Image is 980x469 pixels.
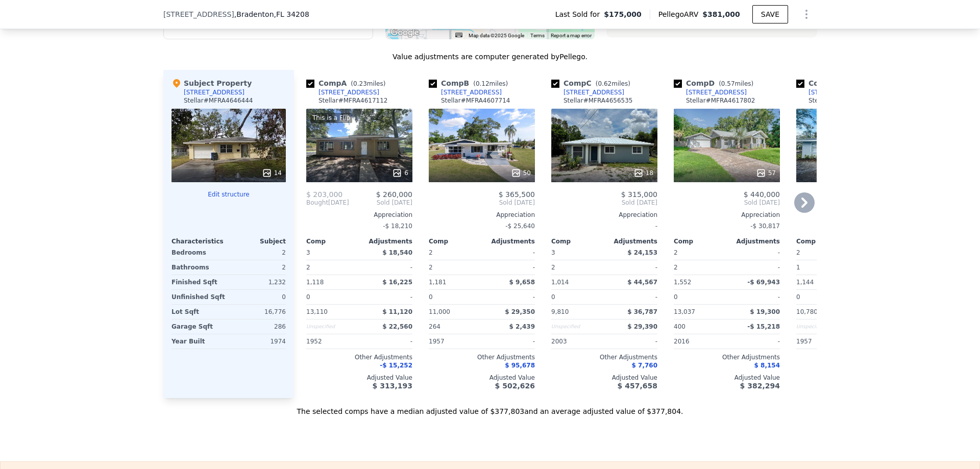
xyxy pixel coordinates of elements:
span: , FL 34208 [274,10,309,18]
div: Comp B [429,78,512,88]
span: Sold [DATE] [429,199,535,207]
div: Bathrooms [171,260,227,275]
span: Map data ©2025 Google [469,33,524,38]
div: [STREET_ADDRESS] [184,88,244,96]
div: 2 [306,260,357,275]
span: 13,110 [306,308,328,315]
span: 0.23 [353,80,367,87]
div: - [729,245,780,260]
span: $ 24,153 [627,249,657,256]
div: Adjustments [482,237,535,245]
span: $ 260,000 [376,190,412,199]
div: Lot Sqft [171,305,227,319]
div: [STREET_ADDRESS] [441,88,502,96]
span: $ 203,000 [306,190,342,199]
div: Adjusted Value [429,374,535,382]
span: ( miles) [469,80,512,87]
a: [STREET_ADDRESS] [429,88,502,96]
div: Comp D [674,78,757,88]
span: $ 22,560 [382,323,412,330]
span: $ 502,626 [495,382,535,390]
span: 0.57 [721,80,735,87]
span: Sold [DATE] [551,199,657,207]
div: 1952 [306,334,357,349]
div: 2 [231,245,286,260]
span: 0 [306,293,310,301]
div: The selected comps have a median adjusted value of $377,803 and an average adjusted value of $377... [163,398,817,416]
span: , Bradenton [234,9,309,19]
span: 0 [796,293,800,301]
div: 57 [756,168,776,178]
span: ( miles) [715,80,757,87]
span: $381,000 [702,10,740,18]
span: 1,552 [674,279,691,286]
div: 2003 [551,334,602,349]
div: 0 [231,290,286,304]
span: $ 313,193 [373,382,412,390]
div: Adjusted Value [796,374,902,382]
div: Appreciation [306,211,412,219]
span: $ 440,000 [744,190,780,199]
div: - [729,334,780,349]
span: 1,014 [551,279,569,286]
div: - [361,290,412,304]
span: -$ 25,640 [505,223,535,230]
div: Comp E [796,78,879,88]
span: Sold [DATE] [674,199,780,207]
div: Unspecified [306,319,357,334]
span: $ 2,439 [509,323,535,330]
span: $ 382,294 [740,382,780,390]
div: 1 [796,260,847,275]
span: ( miles) [347,80,389,87]
span: $ 315,000 [621,190,657,199]
span: 1,181 [429,279,446,286]
a: [STREET_ADDRESS] [796,88,869,96]
span: -$ 69,943 [747,279,780,286]
div: Adjusted Value [674,374,780,382]
a: [STREET_ADDRESS] [551,88,624,96]
div: Appreciation [429,211,535,219]
span: 2 [674,249,678,256]
div: - [361,260,412,275]
div: Stellar # MFRA4607714 [441,96,510,105]
div: Comp [674,237,727,245]
img: Google [388,26,422,39]
span: Pellego ARV [658,9,703,19]
div: [STREET_ADDRESS] [808,88,869,96]
div: Appreciation [674,211,780,219]
div: Garage Sqft [171,319,227,334]
div: 2 [551,260,602,275]
div: Stellar # MFRA4656535 [563,96,633,105]
div: - [484,260,535,275]
span: 2 [429,249,433,256]
div: - [606,334,657,349]
span: $ 18,540 [382,249,412,256]
div: Adjusted Value [306,374,412,382]
span: 0.62 [598,80,611,87]
div: 18 [633,168,653,178]
span: 0 [551,293,555,301]
span: 11,000 [429,308,450,315]
span: $ 8,154 [754,362,780,369]
span: $ 44,567 [627,279,657,286]
div: Other Adjustments [674,353,780,361]
div: Comp [551,237,604,245]
a: Report a map error [551,33,592,38]
div: 2 [429,260,480,275]
span: 1,144 [796,279,814,286]
div: Finished Sqft [171,275,227,289]
div: Adjustments [604,237,657,245]
div: Subject [229,237,286,245]
span: 3 [306,249,310,256]
div: Appreciation [551,211,657,219]
button: Show Options [796,4,817,24]
span: 2 [796,249,800,256]
span: 1,118 [306,279,324,286]
div: - [484,334,535,349]
div: - [606,260,657,275]
span: [STREET_ADDRESS] [163,9,234,19]
div: 2 [674,260,725,275]
span: $ 95,678 [505,362,535,369]
div: Adjusted Value [551,374,657,382]
a: [STREET_ADDRESS] [674,88,747,96]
